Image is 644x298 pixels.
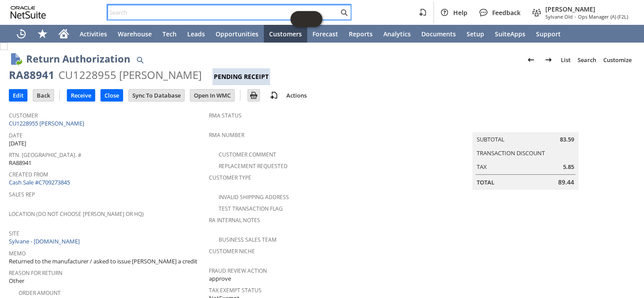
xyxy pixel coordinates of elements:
div: Shortcuts [32,25,53,43]
span: SuiteApps [495,30,525,38]
a: RMA Number [209,131,244,139]
img: add-record.svg [269,90,279,101]
img: Previous [525,55,536,65]
span: Setup [467,30,484,38]
a: Customer Comment [219,151,276,158]
a: Tax Exempt Status [209,286,262,294]
span: Warehouse [118,30,152,38]
input: Sync To Database [129,90,184,101]
span: Reports [349,30,373,38]
a: Customer [9,112,38,119]
div: Pending Receipt [212,68,270,85]
a: Sales Rep [9,191,35,198]
span: Opportunities [216,30,258,38]
a: Order Amount [19,289,61,297]
span: 89.44 [558,178,574,187]
svg: Recent Records [16,28,27,39]
a: Recent Records [11,25,32,43]
a: Customers [264,25,307,43]
a: Created From [9,171,48,178]
span: Sylvane Old [545,13,573,20]
input: Open In WMC [190,90,234,101]
a: Leads [182,25,210,43]
h1: Return Authorization [26,51,130,66]
a: Tech [157,25,182,43]
a: Tax [477,163,487,171]
svg: Shortcuts [37,28,48,39]
span: Support [536,30,561,38]
span: Analytics [383,30,411,38]
span: Customers [269,30,302,38]
a: Forecast [307,25,343,43]
a: Documents [416,25,461,43]
a: Test Transaction Flag [219,205,283,212]
a: CU1228955 [PERSON_NAME] [9,119,86,127]
span: Ops Manager (A) (F2L) [578,13,628,20]
span: 83.59 [560,135,574,144]
input: Print [248,90,259,101]
span: - [575,13,576,20]
a: Warehouse [112,25,157,43]
a: RMA Status [209,112,242,119]
svg: Home [58,28,69,39]
span: Leads [187,30,205,38]
a: List [557,53,574,67]
div: RA88941 [9,68,54,82]
a: Cash Sale #C709273845 [9,178,70,186]
span: approve [209,274,231,283]
a: Reports [343,25,378,43]
a: Sylvane - [DOMAIN_NAME] [9,237,82,245]
span: RA88941 [9,159,31,167]
iframe: Click here to launch Oracle Guided Learning Help Panel [290,11,322,27]
a: Memo [9,250,26,257]
a: Invalid Shipping Address [219,193,289,201]
img: Quick Find [135,55,145,65]
a: Fraud Review Action [209,267,267,274]
span: [PERSON_NAME] [545,5,628,13]
a: Customize [600,53,635,67]
a: Subtotal [477,135,505,143]
img: Next [543,55,554,65]
svg: Search [339,7,349,18]
span: Other [9,277,24,285]
input: Receive [67,90,95,101]
span: Activities [80,30,107,38]
span: [DATE] [9,139,26,148]
svg: logo [11,6,46,19]
a: Analytics [378,25,416,43]
a: Replacement Requested [219,162,288,170]
input: Back [33,90,54,101]
span: Oracle Guided Learning Widget. To move around, please hold and drag [306,11,322,27]
caption: Summary [472,118,578,132]
a: Business Sales Team [219,236,277,243]
a: Customer Niche [209,247,255,255]
a: Reason For Return [9,269,62,277]
input: Search [108,7,339,18]
a: Activities [74,25,112,43]
a: Opportunities [210,25,264,43]
a: Site [9,230,19,237]
span: Help [453,8,467,17]
a: Home [53,25,74,43]
a: Total [477,178,494,186]
a: Setup [461,25,490,43]
a: Rtn. [GEOGRAPHIC_DATA]. # [9,151,81,159]
input: Close [101,90,123,101]
span: Forecast [312,30,338,38]
div: CU1228955 [PERSON_NAME] [58,68,202,82]
a: Transaction Discount [477,149,545,157]
a: Actions [283,91,310,99]
a: Customer Type [209,174,251,181]
span: 5.85 [563,163,574,171]
span: Feedback [492,8,521,17]
a: RA Internal Notes [209,216,260,224]
a: Location (Do Not Choose [PERSON_NAME] or HQ) [9,210,144,218]
a: Support [531,25,566,43]
a: Search [574,53,600,67]
span: Documents [421,30,456,38]
span: Returned to the manufacturer / asked to issue [PERSON_NAME] a credit [9,257,197,266]
input: Edit [9,90,27,101]
a: Date [9,132,23,139]
a: SuiteApps [490,25,531,43]
img: Print [248,90,259,101]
